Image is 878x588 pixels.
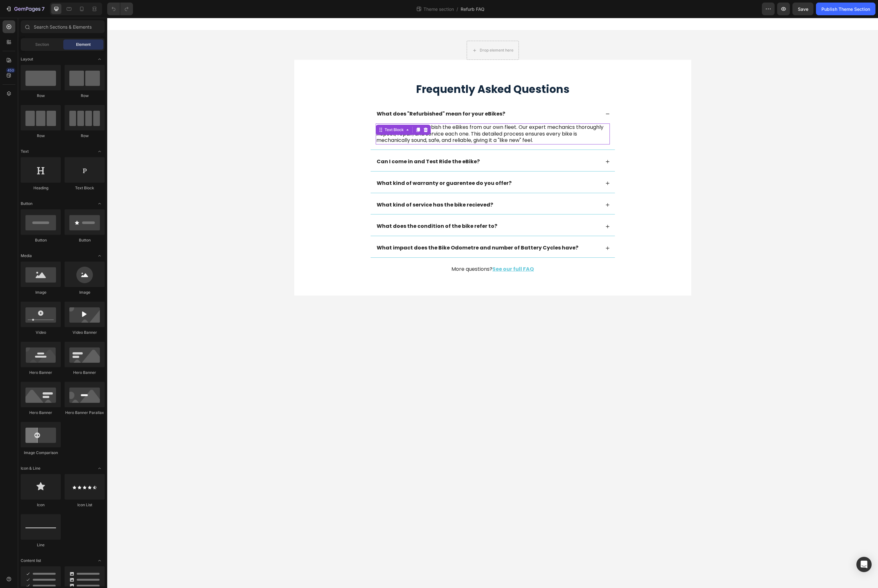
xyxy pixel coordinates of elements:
[269,183,386,191] strong: What kind of service has the bike recieved?
[21,450,61,456] div: Image Comparison
[65,93,105,99] div: Row
[21,330,61,335] div: Video
[269,226,471,234] strong: What impact does the Bike Odometre and number of Battery Cycles have?
[94,54,105,64] span: Toggle open
[65,410,105,416] div: Hero Banner Parallax
[798,6,808,12] span: Save
[94,146,105,157] span: Toggle open
[269,140,373,147] strong: Can I come in and Test Ride the eBike?
[65,370,105,375] div: Hero Banner
[21,20,105,33] input: Search Sections & Elements
[94,556,105,566] span: Toggle open
[21,502,61,508] div: Icon
[263,64,508,79] h2: Frequently Asked Questions
[269,106,502,126] p: We meticulously refurbish the eBikes from our own fleet. Our expert mechanics thoroughly inspect,...
[373,30,406,35] div: Drop element here
[42,5,45,13] p: 7
[65,502,105,508] div: Icon List
[65,290,105,295] div: Image
[268,106,503,127] div: Rich Text Editor. Editing area: main
[21,56,33,62] span: Layout
[456,6,458,12] span: /
[385,248,427,255] a: See our full FAQ
[21,370,61,375] div: Hero Banner
[269,162,404,169] strong: What kind of warranty or guarentee do you offer?
[21,237,61,243] div: Button
[65,330,105,335] div: Video Banner
[21,542,61,548] div: Line
[65,133,105,139] div: Row
[107,3,133,15] div: Undo/Redo
[816,3,875,15] button: Publish Theme Section
[21,253,32,259] span: Media
[461,6,484,12] span: Refurb FAQ
[65,237,105,243] div: Button
[21,410,61,416] div: Hero Banner
[269,205,390,212] strong: What does the condition of the bike refer to?
[21,93,61,99] div: Row
[422,6,455,12] span: Theme section
[21,558,41,563] span: Content list
[94,199,105,209] span: Toggle open
[21,465,40,471] span: Icon & Line
[107,18,878,588] iframe: Design area
[35,42,49,47] span: Section
[94,251,105,261] span: Toggle open
[76,42,91,47] span: Element
[269,92,398,100] strong: What does "Refurbished" mean for your eBikes?
[94,463,105,473] span: Toggle open
[21,290,61,295] div: Image
[21,133,61,139] div: Row
[264,248,507,255] p: More questions?
[6,68,15,73] div: 450
[21,185,61,191] div: Heading
[821,6,870,12] div: Publish Theme Section
[21,149,29,154] span: Text
[3,3,47,15] button: 7
[792,3,813,15] button: Save
[65,185,105,191] div: Text Block
[856,557,872,572] div: Open Intercom Messenger
[276,109,298,115] div: Text Block
[21,201,32,206] span: Button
